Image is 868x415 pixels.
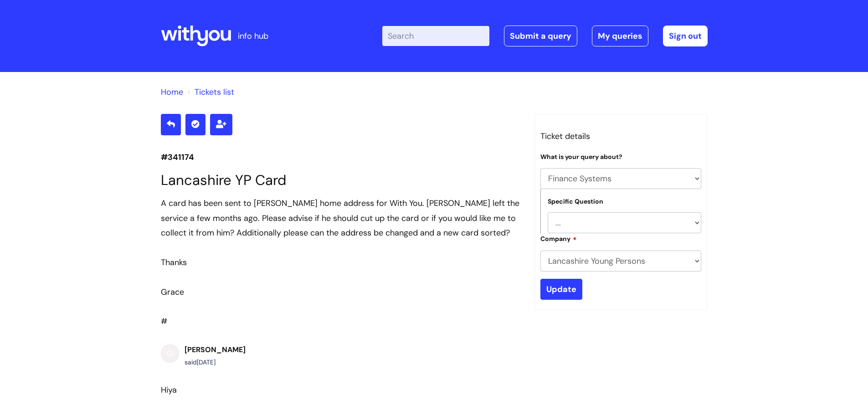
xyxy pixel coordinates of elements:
a: Tickets list [195,87,234,97]
p: info hub [238,29,268,43]
div: Thanks [161,255,521,270]
label: Company [540,234,577,243]
input: Search [382,26,489,46]
div: Grace [161,285,521,299]
p: #341174 [161,150,521,164]
a: Home [161,87,183,97]
li: Tickets list [185,85,234,99]
input: Update [540,279,582,300]
label: What is your query about? [540,153,622,161]
label: Specific Question [548,198,603,205]
div: Hiya [161,383,488,397]
div: # [161,196,521,329]
div: A card has been sent to [PERSON_NAME] home address for With You. [PERSON_NAME] left the service a... [161,196,521,240]
div: G [161,344,179,363]
b: [PERSON_NAME] [185,345,246,354]
h3: Ticket details [540,129,702,143]
a: Sign out [663,26,708,46]
a: Submit a query [504,26,577,46]
div: | - [382,26,708,46]
h1: Lancashire YP Card [161,172,521,189]
span: Tue, 19 Aug, 2025 at 10:22 AM [197,358,216,366]
div: said [185,357,246,368]
a: My queries [592,26,648,46]
li: Solution home [161,85,183,99]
